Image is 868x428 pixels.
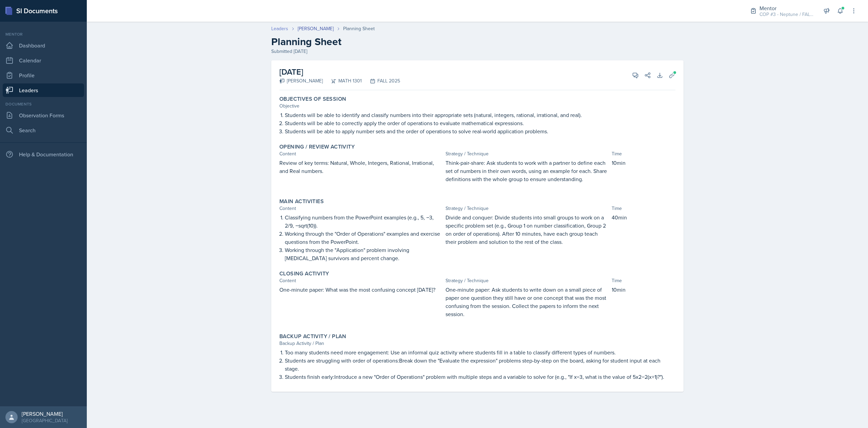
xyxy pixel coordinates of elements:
div: Time [612,150,675,157]
label: Objectives of Session [279,96,346,102]
p: One-minute paper: What was the most confusing concept [DATE]? [279,286,443,294]
div: Objective [279,102,675,110]
label: Main Activities [279,198,324,205]
div: Documents [3,101,84,107]
div: Time [612,277,675,284]
a: [PERSON_NAME] [298,25,334,32]
div: Planning Sheet [343,25,375,32]
a: Profile [3,69,84,82]
p: Students are struggling with order of operations:Break down the "Evaluate the expression" problem... [285,356,675,373]
p: Review of key terms: Natural, Whole, Integers, Rational, Irrational, and Real numbers. [279,159,443,175]
div: FALL 2025 [362,77,400,84]
a: Calendar [3,54,84,67]
div: Strategy / Technique [446,277,609,284]
div: Content [279,150,443,157]
p: Students will be able to apply number sets and the order of operations to solve real-world applic... [285,127,675,135]
p: Think-pair-share: Ask students to work with a partner to define each set of numbers in their own ... [446,159,609,183]
div: [GEOGRAPHIC_DATA] [22,417,67,424]
div: Strategy / Technique [446,150,609,157]
p: One-minute paper: Ask students to write down on a small piece of paper one question they still ha... [446,286,609,318]
label: Backup Activity / Plan [279,333,347,340]
p: Working through the "Application" problem involving [MEDICAL_DATA] survivors and percent change. [285,246,443,262]
div: Content [279,277,443,284]
div: Mentor [759,4,814,12]
div: COP #3 - Neptune / FALL 2025 [759,11,814,18]
div: Strategy / Technique [446,205,609,212]
p: Students finish early:Introduce a new "Order of Operations" problem with multiple steps and a var... [285,373,675,381]
p: 10min [612,159,675,167]
a: Dashboard [3,39,84,52]
div: [PERSON_NAME] [22,410,67,417]
p: Working through the "Order of Operations" examples and exercise questions from the PowerPoint. [285,230,443,246]
p: Divide and conquer: Divide students into small groups to work on a specific problem set (e.g., Gr... [446,213,609,246]
h2: Planning Sheet [271,36,684,48]
p: Students will be able to correctly apply the order of operations to evaluate mathematical express... [285,119,675,127]
p: Too many students need more engagement: Use an informal quiz activity where students fill in a ta... [285,348,675,356]
div: Mentor [3,31,84,37]
div: Backup Activity / Plan [279,340,675,347]
div: [PERSON_NAME] [279,77,323,84]
a: Observation Forms [3,109,84,122]
a: Search [3,123,84,137]
a: Leaders [3,83,84,97]
div: Content [279,205,443,212]
label: Opening / Review Activity [279,143,355,150]
p: 40min [612,213,675,221]
div: Submitted [DATE] [271,48,684,55]
p: 10min [612,286,675,294]
div: Help & Documentation [3,148,84,161]
div: Time [612,205,675,212]
h2: [DATE] [279,66,400,78]
div: MATH 1301 [323,77,362,84]
p: Classifying numbers from the PowerPoint examples (e.g., 5, −3, 2/9, −sqrt(10)). [285,213,443,230]
p: Students will be able to identify and classify numbers into their appropriate sets (natural, inte... [285,111,675,119]
a: Leaders [271,25,288,32]
label: Closing Activity [279,270,329,277]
